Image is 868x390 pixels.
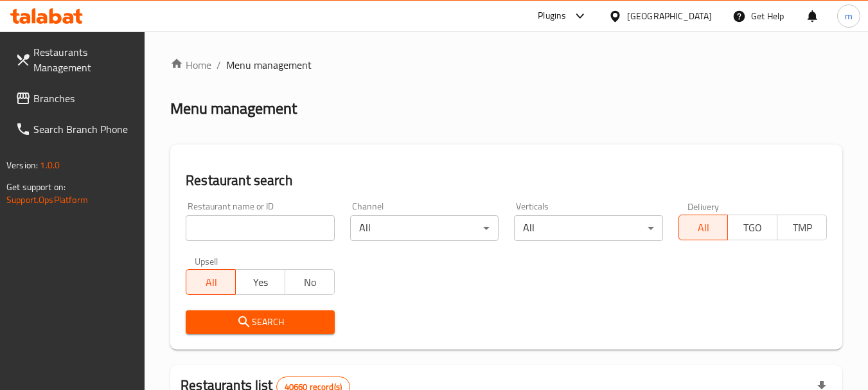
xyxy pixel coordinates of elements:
span: Version: [6,157,38,173]
a: Home [170,57,211,73]
span: Get support on: [6,179,66,195]
span: Restaurants Management [33,44,135,75]
div: [GEOGRAPHIC_DATA] [627,9,712,23]
span: 1.0.0 [40,157,60,173]
button: All [678,215,729,240]
span: Search Branch Phone [33,121,135,137]
a: Search Branch Phone [5,114,145,145]
button: All [186,269,236,295]
span: All [191,273,231,292]
h2: Menu management [170,98,297,119]
span: Yes [241,273,280,292]
div: All [514,215,662,241]
span: TMP [783,218,822,237]
label: Delivery [687,202,720,211]
input: Search for restaurant name or ID.. [186,215,334,241]
div: Plugins [538,8,566,24]
button: TGO [727,215,777,240]
a: Branches [5,83,145,114]
li: / [217,57,221,73]
span: No [290,273,330,292]
label: Upsell [195,256,218,265]
span: Search [196,314,324,330]
span: All [684,218,723,237]
div: All [350,215,499,241]
span: Menu management [226,57,312,73]
button: Search [186,310,334,334]
button: No [285,269,335,295]
a: Restaurants Management [5,37,145,83]
h2: Restaurant search [186,171,827,190]
span: m [845,9,853,23]
button: TMP [777,215,827,240]
span: TGO [733,218,772,237]
nav: breadcrumb [170,57,842,73]
button: Yes [235,269,285,295]
span: Branches [33,91,135,106]
a: Support.OpsPlatform [6,191,88,208]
